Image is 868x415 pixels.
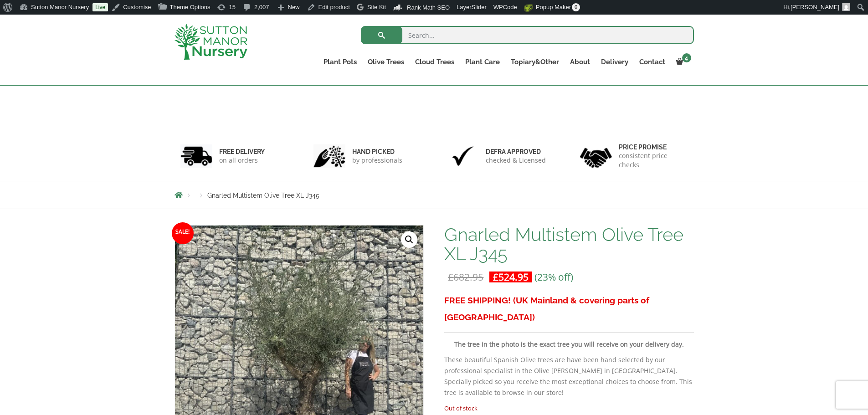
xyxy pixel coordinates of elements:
p: These beautiful Spanish Olive trees are have been hand selected by our professional specialist in... [444,354,693,398]
span: 0 [572,3,580,11]
a: View full-screen image gallery [401,231,417,248]
a: Olive Trees [362,56,410,68]
span: Site Kit [367,4,386,10]
h6: hand picked [352,148,402,156]
a: Delivery [596,56,634,68]
a: Live [92,3,108,11]
input: Search... [361,26,694,44]
a: Contact [634,56,671,68]
h6: Price promise [619,143,688,151]
p: on all orders [219,156,265,165]
a: Cloud Trees [410,56,460,68]
strong: The tree in the photo is the exact tree you will receive on your delivery day. [454,340,684,348]
a: 4 [671,56,694,68]
img: 3.jpg [447,144,479,168]
h3: FREE SHIPPING! (UK Mainland & covering parts of [GEOGRAPHIC_DATA]) [444,292,693,326]
p: checked & Licensed [486,156,546,165]
a: Plant Pots [318,56,362,68]
span: Sale! [172,222,194,244]
p: by professionals [352,156,402,165]
h1: Gnarled Multistem Olive Tree XL J345 [444,225,693,263]
span: (23% off) [534,271,573,283]
span: £ [448,271,453,283]
img: 1.jpg [180,144,212,168]
nav: Breadcrumbs [175,191,694,199]
span: [PERSON_NAME] [791,4,839,10]
bdi: 682.95 [448,271,483,283]
img: logo [175,24,247,60]
span: Rank Math SEO [407,4,450,11]
span: £ [493,271,498,283]
span: 4 [682,53,691,62]
a: Topiary&Other [505,56,565,68]
h6: Defra approved [486,148,546,156]
a: Plant Care [460,56,505,68]
p: Out of stock [444,403,693,414]
bdi: 524.95 [493,271,529,283]
img: 2.jpg [313,144,345,168]
img: 4.jpg [580,142,612,170]
span: Gnarled Multistem Olive Tree XL J345 [207,192,319,199]
h6: FREE DELIVERY [219,148,265,156]
a: About [565,56,596,68]
p: consistent price checks [619,151,688,169]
